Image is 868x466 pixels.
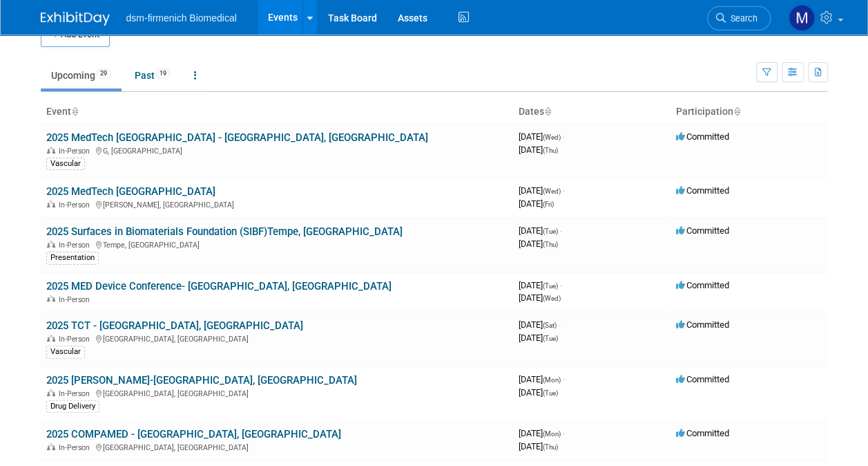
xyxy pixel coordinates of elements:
span: [DATE] [519,428,565,438]
span: [DATE] [519,319,561,330]
span: In-Person [59,201,94,209]
span: In-Person [59,335,94,344]
span: - [563,428,565,438]
div: Vascular [46,158,85,170]
div: Drug Delivery [46,400,99,413]
a: Sort by Event Name [71,106,78,117]
div: Tempe, [GEOGRAPHIC_DATA] [46,239,508,250]
span: dsm-firmenich Biomedical [126,12,237,24]
a: 2025 TCT - [GEOGRAPHIC_DATA], [GEOGRAPHIC_DATA] [46,319,303,332]
img: In-Person Event [47,147,55,153]
img: ExhibitDay [41,12,110,26]
div: Vascular [46,346,85,358]
span: Search [726,13,758,24]
span: (Thu) [543,241,558,248]
span: [DATE] [519,198,554,209]
span: Committed [676,225,729,236]
span: (Tue) [543,335,558,342]
th: Event [41,100,513,124]
a: 2025 COMPAMED - [GEOGRAPHIC_DATA], [GEOGRAPHIC_DATA] [46,428,341,440]
img: Melanie Davison [789,5,815,31]
span: [DATE] [519,185,565,196]
img: In-Person Event [47,335,55,342]
a: Search [707,6,771,30]
span: Committed [676,280,729,290]
span: 19 [155,68,171,79]
a: 2025 MedTech [GEOGRAPHIC_DATA] - [GEOGRAPHIC_DATA], [GEOGRAPHIC_DATA] [46,131,428,144]
span: (Wed) [543,133,561,141]
span: In-Person [59,389,94,398]
span: (Sat) [543,321,557,329]
span: (Mon) [543,430,561,438]
a: Sort by Participation Type [733,106,740,117]
span: Committed [676,185,729,196]
span: (Tue) [543,389,558,397]
a: Upcoming29 [41,62,122,88]
th: Dates [513,100,671,124]
img: In-Person Event [47,443,55,450]
span: - [560,280,562,290]
img: In-Person Event [47,295,55,302]
div: [PERSON_NAME], [GEOGRAPHIC_DATA] [46,198,508,209]
span: [DATE] [519,280,562,290]
span: [DATE] [519,131,565,142]
a: Past19 [124,62,181,88]
img: In-Person Event [47,201,55,207]
span: (Tue) [543,227,558,235]
img: In-Person Event [47,389,55,396]
span: In-Person [59,295,94,304]
span: In-Person [59,241,94,250]
span: In-Person [59,443,94,452]
th: Participation [671,100,828,124]
span: [DATE] [519,145,558,155]
span: (Tue) [543,282,558,290]
span: - [563,374,565,384]
a: 2025 [PERSON_NAME]-[GEOGRAPHIC_DATA], [GEOGRAPHIC_DATA] [46,374,357,386]
span: - [563,185,565,196]
span: - [560,225,562,236]
span: [DATE] [519,239,558,249]
div: G, [GEOGRAPHIC_DATA] [46,145,508,156]
span: [DATE] [519,374,565,384]
span: [DATE] [519,387,558,398]
span: (Wed) [543,187,561,195]
a: 2025 Surfaces in Biomaterials Foundation (SIBF)Tempe, [GEOGRAPHIC_DATA] [46,225,403,238]
span: - [559,319,561,330]
span: (Wed) [543,295,561,302]
span: [DATE] [519,225,562,236]
div: [GEOGRAPHIC_DATA], [GEOGRAPHIC_DATA] [46,387,508,398]
div: Presentation [46,252,99,264]
span: - [563,131,565,142]
span: Committed [676,319,729,330]
span: [DATE] [519,441,558,451]
div: [GEOGRAPHIC_DATA], [GEOGRAPHIC_DATA] [46,441,508,452]
span: Committed [676,374,729,384]
a: Sort by Start Date [544,106,551,117]
span: (Mon) [543,376,561,384]
span: Committed [676,428,729,438]
img: In-Person Event [47,241,55,248]
span: 29 [96,68,111,79]
span: Committed [676,131,729,142]
span: (Thu) [543,443,558,451]
div: [GEOGRAPHIC_DATA], [GEOGRAPHIC_DATA] [46,333,508,344]
a: 2025 MED Device Conference- [GEOGRAPHIC_DATA], [GEOGRAPHIC_DATA] [46,280,392,292]
span: In-Person [59,147,94,156]
a: 2025 MedTech [GEOGRAPHIC_DATA] [46,185,215,198]
span: [DATE] [519,292,561,303]
span: (Fri) [543,201,554,208]
span: (Thu) [543,147,558,154]
span: [DATE] [519,333,558,343]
